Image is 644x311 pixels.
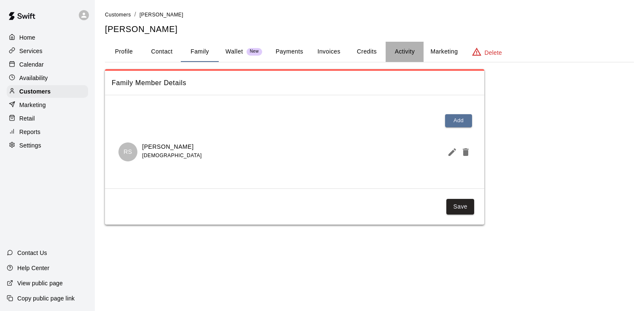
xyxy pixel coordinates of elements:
[112,78,478,88] span: Family Member Details
[7,112,88,125] a: Retail
[105,11,131,18] a: Customers
[19,74,48,82] p: Availability
[7,85,88,98] a: Customers
[7,139,88,152] a: Settings
[17,249,47,257] p: Contact Us
[105,24,634,35] h5: [PERSON_NAME]
[457,144,471,161] button: Delete
[105,12,131,18] span: Customers
[134,10,136,19] li: /
[386,42,424,62] button: Activity
[19,60,44,69] p: Calendar
[424,42,464,62] button: Marketing
[181,42,219,62] button: Family
[105,42,634,62] div: basic tabs example
[247,49,262,54] span: New
[19,114,35,123] p: Retail
[445,114,472,127] button: Add
[19,33,35,42] p: Home
[485,48,502,57] p: Delete
[142,142,201,151] p: [PERSON_NAME]
[105,42,143,62] button: Profile
[446,199,474,214] button: Save
[105,10,634,19] nav: breadcrumb
[19,47,43,55] p: Services
[19,101,46,109] p: Marketing
[143,42,181,62] button: Contact
[7,126,88,138] a: Reports
[7,72,88,84] a: Availability
[225,47,243,56] p: Wallet
[7,45,88,57] a: Services
[19,87,51,96] p: Customers
[7,31,88,44] a: Home
[19,128,40,136] p: Reports
[140,12,183,18] span: [PERSON_NAME]
[17,279,63,287] p: View public page
[17,294,75,303] p: Copy public page link
[17,264,49,272] p: Help Center
[7,58,88,71] a: Calendar
[348,42,386,62] button: Credits
[444,144,457,161] button: Edit Member
[123,147,132,156] p: RS
[142,153,201,158] span: [DEMOGRAPHIC_DATA]
[118,142,137,161] div: Remi Smith
[19,141,41,150] p: Settings
[7,99,88,111] a: Marketing
[269,42,310,62] button: Payments
[310,42,348,62] button: Invoices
